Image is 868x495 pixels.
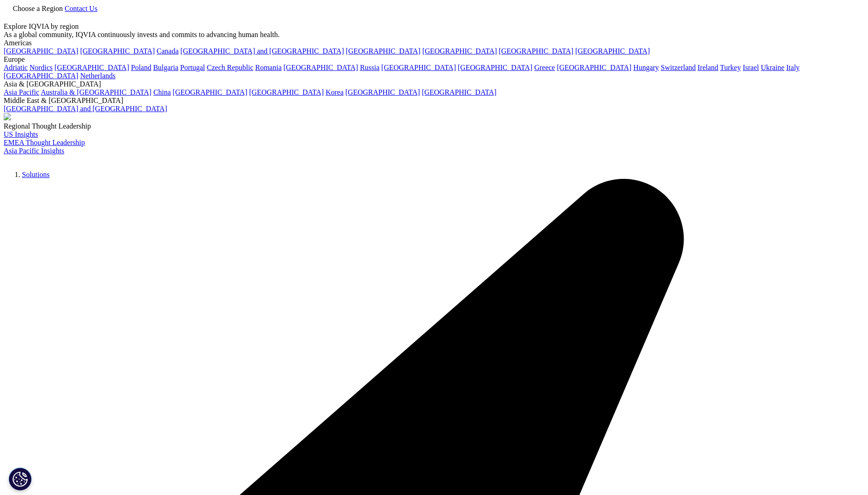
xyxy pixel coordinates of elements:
[661,64,695,71] a: Switzerland
[761,64,785,71] a: Ukraine
[360,64,380,71] a: Russia
[458,64,533,71] a: [GEOGRAPHIC_DATA]
[381,64,456,71] a: [GEOGRAPHIC_DATA]
[633,64,659,71] a: Hungary
[153,88,171,96] a: China
[80,47,155,55] a: [GEOGRAPHIC_DATA]
[4,39,864,47] div: Americas
[153,64,178,71] a: Bulgaria
[4,97,864,105] div: Middle East & [GEOGRAPHIC_DATA]
[499,47,573,55] a: [GEOGRAPHIC_DATA]
[207,64,253,71] a: Czech Republic
[29,64,53,71] a: Nordics
[9,468,32,490] button: Cookies Settings
[422,47,497,55] a: [GEOGRAPHIC_DATA]
[326,88,344,96] a: Korea
[557,64,631,71] a: [GEOGRAPHIC_DATA]
[4,88,39,96] a: Asia Pacific
[65,5,97,12] a: Contact Us
[786,64,799,71] a: Italy
[575,47,650,55] a: [GEOGRAPHIC_DATA]
[422,88,496,96] a: [GEOGRAPHIC_DATA]
[54,64,129,71] a: [GEOGRAPHIC_DATA]
[156,47,178,55] a: Canada
[131,64,151,71] a: Poland
[4,72,78,80] a: [GEOGRAPHIC_DATA]
[345,88,420,96] a: [GEOGRAPHIC_DATA]
[4,80,864,88] div: Asia & [GEOGRAPHIC_DATA]
[4,130,38,138] a: US Insights
[534,64,555,71] a: Greece
[4,105,167,113] a: [GEOGRAPHIC_DATA] and [GEOGRAPHIC_DATA]
[4,113,11,120] img: 2093_analyzing-data-using-big-screen-display-and-laptop.png
[180,64,205,71] a: Portugal
[4,31,864,39] div: As a global community, IQVIA continuously invests and commits to advancing human health.
[4,22,864,31] div: Explore IQVIA by region
[4,147,64,155] a: Asia Pacific Insights
[743,64,759,71] a: Israel
[13,5,63,12] span: Choose a Region
[346,47,421,55] a: [GEOGRAPHIC_DATA]
[4,64,27,71] a: Adriatic
[173,88,247,96] a: [GEOGRAPHIC_DATA]
[180,47,344,55] a: [GEOGRAPHIC_DATA] and [GEOGRAPHIC_DATA]
[255,64,282,71] a: Romania
[698,64,718,71] a: Ireland
[80,72,115,80] a: Netherlands
[720,64,741,71] a: Turkey
[41,88,151,96] a: Australia & [GEOGRAPHIC_DATA]
[249,88,324,96] a: [GEOGRAPHIC_DATA]
[4,55,864,64] div: Europe
[4,47,78,55] a: [GEOGRAPHIC_DATA]
[284,64,358,71] a: [GEOGRAPHIC_DATA]
[4,139,85,146] a: EMEA Thought Leadership
[22,171,49,178] a: Solutions
[4,122,864,130] div: Regional Thought Leadership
